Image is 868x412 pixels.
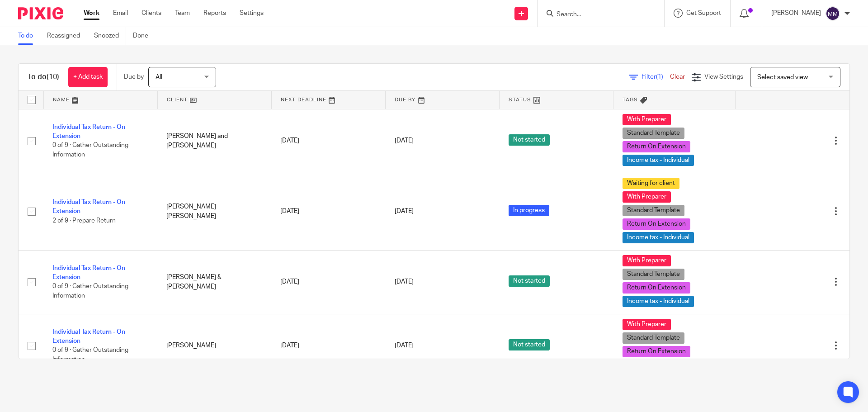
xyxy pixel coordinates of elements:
a: Settings [240,9,264,18]
span: Return On Extension [623,346,690,357]
a: Individual Tax Return - On Extension [52,124,125,139]
span: Return On Extension [623,218,690,230]
span: Standard Template [623,205,684,216]
span: Income tax - Individual [623,296,694,307]
span: Not started [509,275,550,287]
span: [DATE] [395,279,414,285]
span: Standard Template [623,269,684,280]
span: Filter [642,74,670,80]
a: Clear [670,74,685,80]
td: [PERSON_NAME] [157,314,271,378]
a: Individual Tax Return - On Extension [52,199,125,214]
span: 0 of 9 · Gather Outstanding Information [52,142,128,158]
span: [DATE] [395,208,414,214]
span: With Preparer [623,191,671,203]
p: Due by [124,72,144,81]
span: Select saved view [757,74,808,81]
td: [DATE] [271,314,385,378]
img: Pixie [18,7,63,19]
span: Get Support [686,10,721,16]
a: Reassigned [47,27,87,45]
a: Clients [142,9,161,18]
span: With Preparer [623,255,671,266]
span: In progress [509,205,549,216]
td: [PERSON_NAME] and [PERSON_NAME] [157,109,271,173]
a: + Add task [68,67,108,87]
span: Tags [623,97,638,102]
a: Done [133,27,155,45]
h1: To do [28,72,59,82]
span: [DATE] [395,342,414,349]
span: Standard Template [623,128,684,139]
span: [DATE] [395,137,414,144]
a: Individual Tax Return - On Extension [52,329,125,344]
span: With Preparer [623,114,671,125]
span: Return On Extension [623,141,690,152]
p: [PERSON_NAME] [771,9,821,18]
span: 0 of 9 · Gather Outstanding Information [52,347,128,363]
span: All [156,74,162,81]
td: [DATE] [271,173,385,250]
span: View Settings [704,74,743,80]
a: To do [18,27,40,45]
a: Team [175,9,190,18]
span: Income tax - Individual [623,155,694,166]
a: Individual Tax Return - On Extension [52,265,125,280]
td: [PERSON_NAME] [PERSON_NAME] [157,173,271,250]
span: Not started [509,134,550,146]
span: (10) [47,73,59,81]
span: Income tax - Individual [623,232,694,243]
td: [DATE] [271,109,385,173]
span: (1) [656,74,663,80]
a: Work [84,9,99,18]
a: Snoozed [94,27,126,45]
img: svg%3E [826,6,840,21]
span: Standard Template [623,332,684,344]
input: Search [556,11,637,19]
span: Return On Extension [623,282,690,294]
span: Not started [509,339,550,350]
a: Reports [203,9,226,18]
span: Waiting for client [623,178,679,189]
span: With Preparer [623,319,671,330]
span: 0 of 9 · Gather Outstanding Information [52,284,128,299]
a: Email [113,9,128,18]
td: [PERSON_NAME] & [PERSON_NAME] [157,250,271,314]
td: [DATE] [271,250,385,314]
span: 2 of 9 · Prepare Return [52,218,116,224]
